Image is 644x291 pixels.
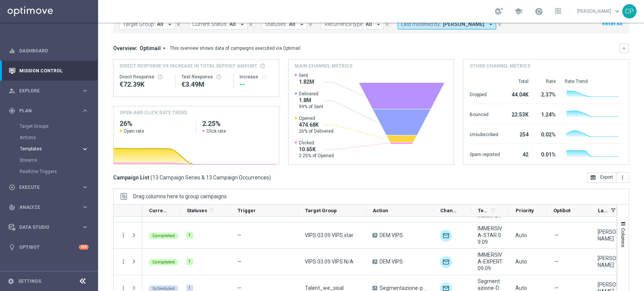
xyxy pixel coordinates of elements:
button: Data Studio keyboard_arrow_right [8,224,89,230]
span: IMMERSIVA-EXPERT 09.09 [478,251,503,272]
span: Templates [478,208,489,213]
div: Press SPACE to select this row. [114,222,142,249]
a: Dashboard [19,41,89,61]
span: Completed [152,260,175,265]
i: person_search [9,87,15,94]
button: Optimail arrow_drop_down [137,45,170,52]
button: Recurrence type: All arrow_drop_down [321,20,384,29]
div: Chiara Pigato [598,255,622,268]
div: Press SPACE to select this row. [114,249,142,275]
a: Mission Control [19,61,89,81]
button: more_vert [120,258,127,265]
i: refresh [490,207,496,213]
span: Delivered [299,91,323,97]
div: Dropped [469,88,500,100]
div: Execute [9,184,81,191]
div: 22.53K [509,108,528,120]
img: Optimail [440,230,452,242]
img: Optimail [440,256,452,268]
i: lightbulb [9,244,15,251]
span: 10.65K [299,146,334,153]
div: Rate [537,78,555,84]
span: 1.8M [299,97,323,104]
span: All [289,21,295,28]
button: lightbulb Optibot +10 [8,244,89,250]
div: Data Studio [9,224,81,231]
div: Optibot [9,237,89,257]
div: Direct Response [120,74,169,80]
span: Opened [299,115,334,121]
span: A [372,286,377,290]
span: — [237,285,241,291]
div: Total [509,78,528,84]
div: Actions [20,132,97,143]
button: Templates keyboard_arrow_right [20,146,89,152]
span: Statuses: [265,21,287,28]
span: Auto [515,285,527,291]
span: Columns [620,228,626,247]
i: keyboard_arrow_down [621,46,627,51]
button: track_changes Analyze keyboard_arrow_right [8,204,89,210]
div: Analyze [9,204,81,211]
span: DEM VIPS [380,258,403,265]
div: +10 [79,245,89,250]
span: Sent [299,72,314,78]
span: 1.82M [299,78,314,85]
button: Target Group: All arrow_drop_down [119,20,175,29]
span: Priority [516,208,534,213]
div: Test Response [181,74,227,80]
span: 13 Campaign Series & 13 Campaign Occurrences [152,174,269,181]
div: Rate Trend [564,78,622,84]
span: [PERSON_NAME] [443,21,484,28]
i: open_in_browser [590,175,596,181]
div: Plan [9,107,81,114]
i: more_vert [120,232,127,239]
h3: Overview: [113,45,137,52]
i: close [497,22,502,27]
i: refresh [208,207,214,213]
span: Trigger [238,208,256,213]
span: Optibot [553,208,570,213]
span: Last modified by: [401,21,441,28]
div: €3,488,437 [181,80,227,89]
button: Reset All [601,20,623,28]
i: keyboard_arrow_right [81,204,89,211]
div: Mission Control [9,61,89,81]
div: Templates [20,143,97,155]
span: 474.68K [299,121,334,128]
h4: Other channel metrics [469,63,530,69]
span: — [555,258,559,265]
span: Auto [515,259,527,265]
span: school [514,7,523,15]
div: Target Groups [20,121,97,132]
i: keyboard_arrow_right [81,145,89,153]
h2: 2.25% [202,119,272,128]
span: 99% of Sent [299,104,323,110]
i: arrow_drop_down [375,21,382,28]
button: Last modified by: [PERSON_NAME] arrow_drop_down [398,20,496,29]
span: Current Status [149,208,167,213]
i: play_circle_outline [9,184,15,191]
button: close [307,20,314,29]
button: close [496,20,503,29]
button: keyboard_arrow_down [619,43,629,53]
h4: Main channel metrics [295,63,352,69]
div: Spam reported [469,148,500,160]
i: close [308,22,313,27]
div: person_search Explore keyboard_arrow_right [8,88,89,94]
span: Last Modified By [598,208,608,213]
button: close [247,20,254,29]
div: Increase [240,74,273,80]
span: Open rate [124,128,144,134]
span: DEM VIPS [380,232,403,239]
div: Row Groups [133,193,227,199]
span: Recurrence type: [324,21,364,28]
button: refresh [261,74,267,80]
div: 254 [509,128,528,140]
span: IMMERSIVA-STAR 09.09 [478,225,503,245]
i: keyboard_arrow_right [81,107,89,114]
button: gps_fixed Plan keyboard_arrow_right [8,108,89,114]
